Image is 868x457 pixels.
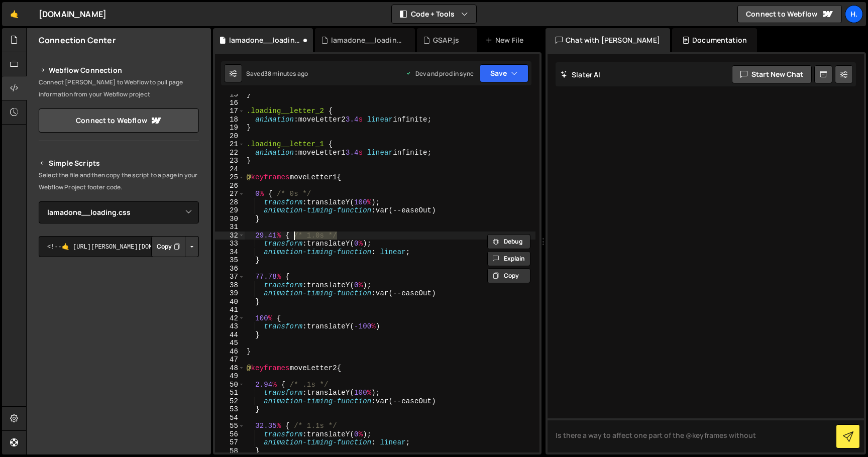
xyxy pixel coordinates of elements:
[215,322,245,331] div: 43
[39,35,116,46] h2: Connection Center
[39,76,199,100] p: Connect [PERSON_NAME] to Webflow to pull page information from your Webflow project
[215,389,245,397] div: 51
[215,422,245,430] div: 55
[215,190,245,198] div: 27
[215,140,245,149] div: 21
[39,64,199,76] h2: Webflow Connection
[215,206,245,215] div: 29
[405,69,474,78] div: Dev and prod in sync
[845,5,863,23] a: h.
[39,169,199,193] p: Select the file and then copy the script to a page in your Webflow Project footer code.
[215,265,245,273] div: 36
[215,356,245,364] div: 47
[215,281,245,290] div: 38
[215,430,245,439] div: 56
[215,372,245,381] div: 49
[215,157,245,165] div: 23
[151,236,199,257] div: Button group with nested dropdown
[433,35,459,45] div: GSAP.js
[732,65,812,83] button: Start new chat
[487,251,530,266] button: Explain
[487,234,530,249] button: Debug
[546,28,670,52] div: Chat with [PERSON_NAME]
[215,215,245,223] div: 30
[215,240,245,248] div: 33
[215,306,245,314] div: 41
[215,414,245,422] div: 54
[392,5,476,23] button: Code + Tools
[215,198,245,207] div: 28
[485,35,527,45] div: New File
[215,248,245,257] div: 34
[215,132,245,141] div: 20
[672,28,757,52] div: Documentation
[215,273,245,281] div: 37
[215,364,245,373] div: 48
[39,108,199,133] a: Connect to Webflow
[215,397,245,406] div: 52
[215,182,245,190] div: 26
[229,35,301,45] div: lamadone__loading.css
[215,438,245,447] div: 57
[215,289,245,298] div: 39
[215,405,245,414] div: 53
[561,70,601,79] h2: Slater AI
[215,223,245,232] div: 31
[215,90,245,99] div: 15
[215,339,245,348] div: 45
[215,165,245,174] div: 24
[39,8,106,20] div: [DOMAIN_NAME]
[737,5,842,23] a: Connect to Webflow
[215,232,245,240] div: 32
[215,99,245,107] div: 16
[215,331,245,339] div: 44
[487,268,530,283] button: Copy
[480,64,528,82] button: Save
[215,314,245,323] div: 42
[39,236,199,257] textarea: <!--🤙 [URL][PERSON_NAME][DOMAIN_NAME]> <script>document.addEventListener("DOMContentLoaded", func...
[215,348,245,356] div: 46
[246,69,308,78] div: Saved
[215,256,245,265] div: 35
[39,274,200,364] iframe: YouTube video player
[215,116,245,124] div: 18
[39,157,199,169] h2: Simple Scripts
[215,124,245,132] div: 19
[331,35,403,45] div: lamadone__loading.js
[215,107,245,116] div: 17
[215,381,245,389] div: 50
[151,236,185,257] button: Copy
[2,2,27,26] a: 🤙
[215,149,245,157] div: 22
[215,298,245,306] div: 40
[215,447,245,455] div: 58
[264,69,308,78] div: 38 minutes ago
[215,173,245,182] div: 25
